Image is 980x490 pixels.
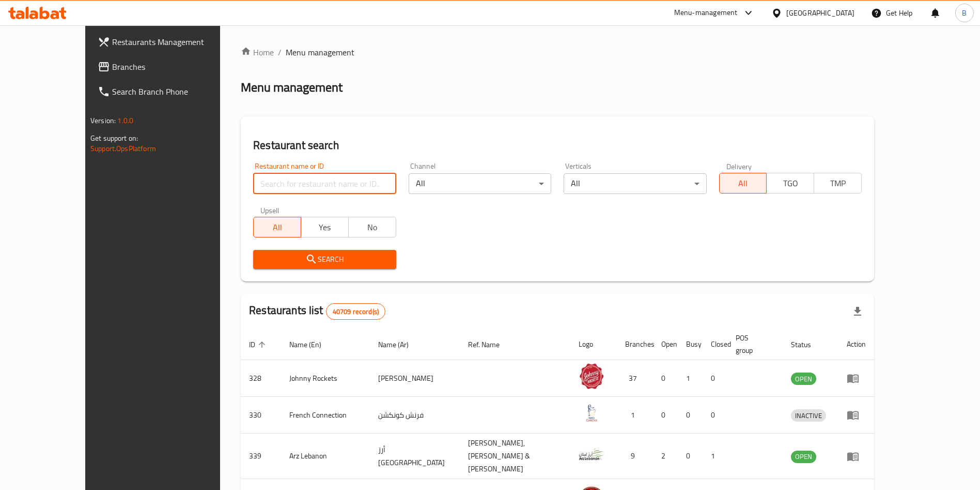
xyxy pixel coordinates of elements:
[962,7,967,19] span: B
[117,114,133,127] span: 1.0.0
[617,434,653,479] td: 9
[771,176,810,191] span: TGO
[89,29,249,54] a: Restaurants Management
[703,329,727,360] th: Closed
[241,434,281,479] td: 339
[241,397,281,434] td: 330
[301,217,349,237] button: Yes
[791,373,816,385] span: OPEN
[241,46,274,58] a: Home
[370,434,460,479] td: أرز [GEOGRAPHIC_DATA]
[348,217,396,237] button: No
[281,397,370,434] td: French Connection
[791,451,816,463] span: OPEN
[703,360,727,397] td: 0
[90,142,156,155] a: Support.OpsPlatform
[719,173,767,194] button: All
[249,338,269,351] span: ID
[678,434,703,479] td: 0
[678,329,703,360] th: Busy
[736,332,770,357] span: POS group
[249,303,385,320] h2: Restaurants list
[791,373,816,385] div: OPEN
[241,360,281,397] td: 328
[847,450,866,463] div: Menu
[253,173,396,194] input: Search for restaurant name or ID..
[791,451,816,463] div: OPEN
[617,360,653,397] td: 37
[258,220,297,235] span: All
[653,397,678,434] td: 0
[241,46,874,58] nav: breadcrumb
[564,173,706,194] div: All
[818,176,858,191] span: TMP
[378,338,422,351] span: Name (Ar)
[241,79,343,96] h2: Menu management
[253,138,862,153] h2: Restaurant search
[766,173,814,194] button: TGO
[791,409,826,422] div: INACTIVE
[326,303,385,320] div: Total records count
[281,434,370,479] td: Arz Lebanon
[579,441,604,467] img: Arz Lebanon
[678,360,703,397] td: 1
[579,363,604,389] img: Johnny Rockets
[460,434,571,479] td: [PERSON_NAME],[PERSON_NAME] & [PERSON_NAME]
[674,7,738,19] div: Menu-management
[370,397,460,434] td: فرنش كونكشن
[89,79,249,104] a: Search Branch Phone
[617,329,653,360] th: Branches
[791,338,825,351] span: Status
[253,217,301,237] button: All
[786,7,854,19] div: [GEOGRAPHIC_DATA]
[90,114,116,127] span: Version:
[112,85,241,98] span: Search Branch Phone
[579,400,604,426] img: French Connection
[89,54,249,79] a: Branches
[353,220,392,235] span: No
[653,329,678,360] th: Open
[653,434,678,479] td: 2
[112,36,241,48] span: Restaurants Management
[90,131,138,145] span: Get support on:
[260,206,279,214] label: Upsell
[845,299,870,324] div: Export file
[305,220,345,235] span: Yes
[847,409,866,421] div: Menu
[253,250,396,269] button: Search
[726,162,752,170] label: Delivery
[261,253,387,266] span: Search
[814,173,862,194] button: TMP
[409,173,551,194] div: All
[278,46,282,58] li: /
[678,397,703,434] td: 0
[703,397,727,434] td: 0
[326,307,385,317] span: 40709 record(s)
[281,360,370,397] td: Johnny Rockets
[617,397,653,434] td: 1
[286,46,354,58] span: Menu management
[724,176,763,191] span: All
[468,338,513,351] span: Ref. Name
[847,372,866,384] div: Menu
[289,338,335,351] span: Name (En)
[703,434,727,479] td: 1
[838,329,874,360] th: Action
[791,410,826,422] span: INACTIVE
[570,329,617,360] th: Logo
[112,61,241,73] span: Branches
[653,360,678,397] td: 0
[370,360,460,397] td: [PERSON_NAME]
